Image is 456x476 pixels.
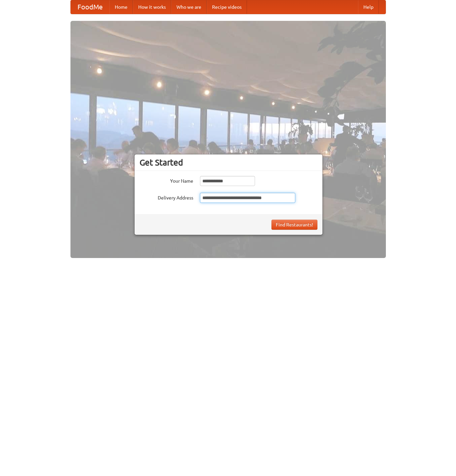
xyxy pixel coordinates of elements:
a: Recipe videos [207,0,247,14]
button: Find Restaurants! [271,220,317,230]
label: Your Name [140,176,193,184]
a: How it works [133,0,171,14]
a: Home [109,0,133,14]
a: Who we are [171,0,207,14]
a: FoodMe [71,0,109,14]
label: Delivery Address [140,193,193,201]
h3: Get Started [140,157,317,168]
a: Help [358,0,379,14]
